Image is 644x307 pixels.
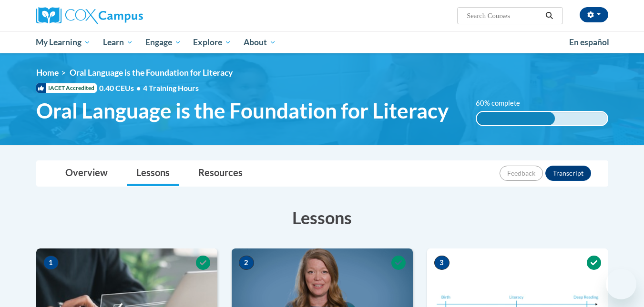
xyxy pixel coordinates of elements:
[97,31,139,53] a: Learn
[244,37,276,48] span: About
[434,256,450,270] span: 3
[139,31,187,53] a: Engage
[143,83,199,92] span: 4 Training Hours
[466,10,542,21] input: Search Courses
[36,98,449,123] span: Oral Language is the Foundation for Literacy
[56,161,117,186] a: Overview
[193,37,231,48] span: Explore
[22,31,623,53] div: Main menu
[237,31,282,53] a: About
[70,68,233,78] span: Oral Language is the Foundation for Literacy
[545,166,591,181] button: Transcript
[36,83,97,93] span: IACET Accredited
[36,7,143,24] img: Cox Campus
[36,68,59,78] a: Home
[542,10,556,21] button: Search
[477,112,555,125] div: 60% complete
[239,256,254,270] span: 2
[36,7,217,24] a: Cox Campus
[36,37,91,48] span: My Learning
[187,31,237,53] a: Explore
[476,98,531,109] label: 60% complete
[606,269,636,299] iframe: Button to launch messaging window
[103,37,133,48] span: Learn
[580,7,608,22] button: Account Settings
[99,83,143,93] span: 0.40 CEUs
[569,37,609,47] span: En español
[127,161,179,186] a: Lessons
[43,256,59,270] span: 1
[189,161,252,186] a: Resources
[30,31,97,53] a: My Learning
[500,166,543,181] button: Feedback
[145,37,181,48] span: Engage
[136,83,141,92] span: •
[563,32,615,52] a: En español
[36,206,608,229] h3: Lessons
